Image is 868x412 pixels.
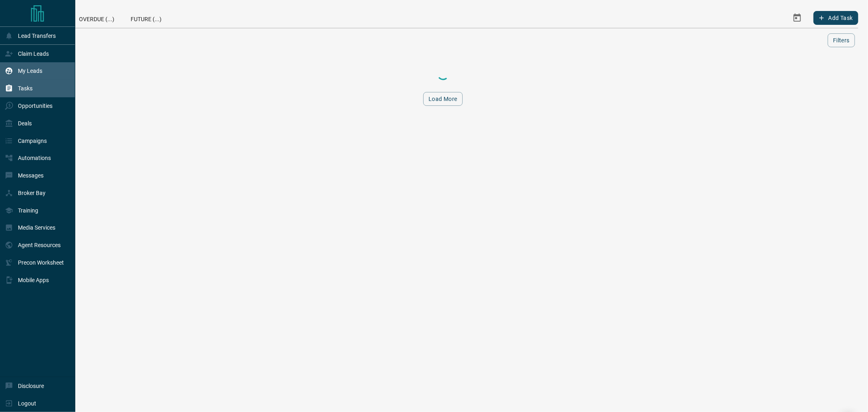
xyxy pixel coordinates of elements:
[71,8,122,28] div: Overdue (...)
[122,8,170,28] div: Future (...)
[787,8,807,28] button: Select Date Range
[813,11,858,25] button: Add Task
[402,66,484,82] div: Loading
[423,92,463,106] button: Load More
[828,33,855,47] button: Filters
